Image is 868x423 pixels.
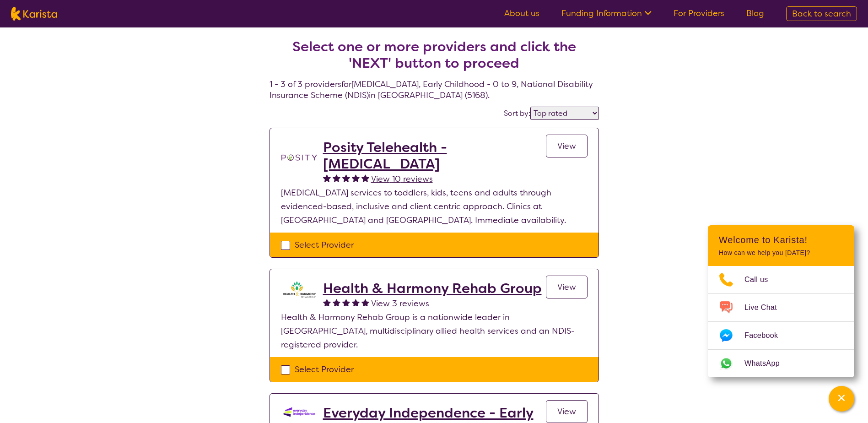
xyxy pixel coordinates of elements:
p: [MEDICAL_DATA] services to toddlers, kids, teens and adults through evidenced-based, inclusive an... [281,186,588,227]
img: fullstar [333,298,340,306]
button: Channel Menu [829,386,854,412]
a: Web link opens in a new tab. [708,350,854,377]
a: Posity Telehealth - [MEDICAL_DATA] [323,139,546,172]
p: Health & Harmony Rehab Group is a nationwide leader in [GEOGRAPHIC_DATA], multidisciplinary allie... [281,310,588,352]
div: Channel Menu [708,225,854,377]
span: Live Chat [744,301,788,315]
a: Blog [746,8,764,19]
span: Call us [744,273,779,287]
a: Back to search [786,6,857,21]
a: View 10 reviews [371,172,433,186]
img: fullstar [342,174,350,182]
span: Facebook [744,329,789,342]
img: fullstar [342,298,350,306]
p: How can we help you [DATE]? [719,249,843,257]
h2: Welcome to Karista! [719,234,843,245]
span: View [557,282,576,293]
a: View [546,400,588,423]
img: Karista logo [11,7,57,21]
a: For Providers [674,8,724,19]
a: About us [504,8,539,19]
img: fullstar [352,298,360,306]
img: fullstar [333,174,340,182]
a: Health & Harmony Rehab Group [323,280,542,297]
img: kdssqoqrr0tfqzmv8ac0.png [281,405,318,419]
span: View [557,141,576,152]
span: WhatsApp [744,357,791,370]
img: ztak9tblhgtrn1fit8ap.png [281,280,318,298]
span: View 3 reviews [371,298,429,309]
img: fullstar [323,298,331,306]
ul: Choose channel [708,266,854,377]
a: View [546,276,588,298]
img: t1bslo80pcylnzwjhndq.png [281,139,318,176]
img: fullstar [323,174,331,182]
img: fullstar [361,298,369,306]
a: View 3 reviews [371,297,429,310]
a: Funding Information [561,8,652,19]
img: fullstar [361,174,369,182]
span: View [557,406,576,417]
span: View 10 reviews [371,174,433,184]
label: Sort by: [504,108,530,118]
span: Back to search [792,8,851,19]
a: View [546,135,588,157]
img: fullstar [352,174,360,182]
h4: 1 - 3 of 3 providers for [MEDICAL_DATA] , Early Childhood - 0 to 9 , National Disability Insuranc... [270,16,599,101]
h2: Select one or more providers and click the 'NEXT' button to proceed [280,38,588,71]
